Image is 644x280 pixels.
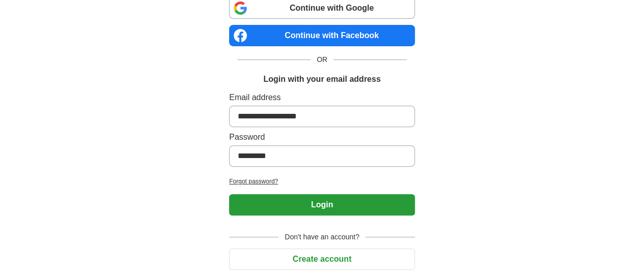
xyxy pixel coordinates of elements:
span: OR [311,54,333,65]
button: Create account [229,248,415,270]
label: Email address [229,91,415,104]
a: Continue with Facebook [229,25,415,46]
a: Create account [229,255,415,263]
a: Forgot password? [229,177,415,186]
label: Password [229,131,415,143]
button: Login [229,194,415,215]
span: Don't have an account? [278,232,366,242]
h1: Login with your email address [263,73,380,85]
